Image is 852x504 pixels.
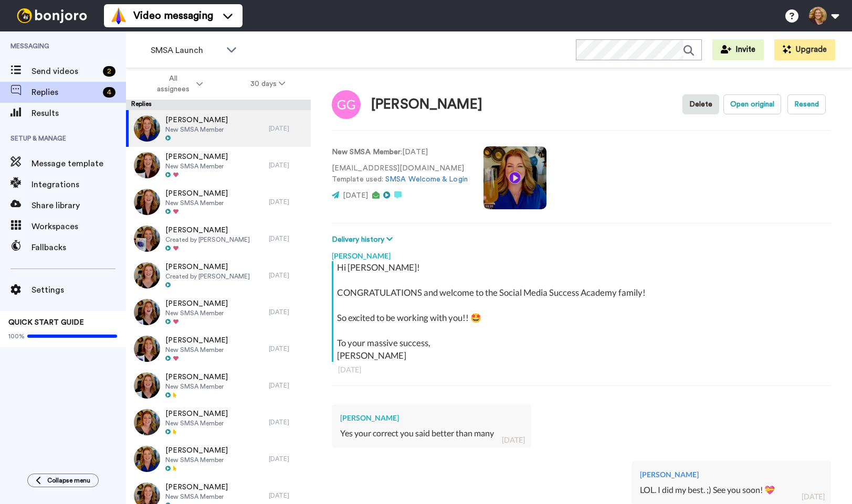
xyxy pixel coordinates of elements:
span: 100% [8,332,25,340]
div: [PERSON_NAME] [340,413,523,423]
img: e2cf4e0b-dda9-4bfa-93bf-ef62967819cf-thumb.jpg [134,372,160,399]
div: [DATE] [269,234,306,243]
span: New SMSA Member [165,382,228,391]
a: [PERSON_NAME]New SMSA Member[DATE] [126,330,311,367]
span: New SMSA Member [165,199,228,207]
p: [EMAIL_ADDRESS][DOMAIN_NAME] Template used: [332,163,468,185]
span: [PERSON_NAME] [165,372,228,382]
span: Integrations [31,178,126,191]
button: Open original [723,94,781,114]
a: SMSA Welcome & Login [385,176,468,183]
a: [PERSON_NAME]Created by [PERSON_NAME][DATE] [126,220,311,257]
a: [PERSON_NAME]New SMSA Member[DATE] [126,110,311,147]
span: [PERSON_NAME] [165,152,228,162]
a: [PERSON_NAME]Created by [PERSON_NAME][DATE] [126,257,311,294]
img: 527fb8b0-c015-4a7f-aaa9-e8dd7e45bed6-thumb.jpg [134,152,160,178]
div: [DATE] [269,161,306,169]
span: New SMSA Member [165,492,228,501]
div: [DATE] [269,198,306,206]
span: [PERSON_NAME] [165,482,228,492]
a: [PERSON_NAME]New SMSA Member[DATE] [126,367,311,404]
button: Delivery history [332,234,396,245]
img: 43eb7f1f-8c39-4d54-967c-7bf0fcfce051-thumb.jpg [134,189,160,215]
a: [PERSON_NAME]New SMSA Member[DATE] [126,404,311,441]
span: Workspaces [31,220,126,233]
button: Invite [712,39,764,60]
div: [DATE] [802,491,825,502]
button: Resend [787,94,826,114]
img: 5d5ec3dc-b805-46f9-b30d-cc06e399101c-thumb.jpg [134,336,160,362]
button: Collapse menu [27,474,99,487]
div: [PERSON_NAME] [640,469,823,480]
span: [PERSON_NAME] [165,115,228,125]
span: All assignees [152,73,194,94]
div: [PERSON_NAME] [371,97,482,112]
img: bj-logo-header-white.svg [13,8,91,23]
img: 01e062ed-77d6-4561-9dc6-f25b2e86aeb3-thumb.jpg [134,226,160,252]
span: New SMSA Member [165,346,228,354]
button: All assignees [128,69,227,99]
p: : [DATE] [332,147,468,158]
span: [PERSON_NAME] [165,188,228,199]
span: Replies [31,86,99,99]
div: Hi [PERSON_NAME]! CONGRATULATIONS and welcome to the Social Media Success Academy family! So exci... [337,261,828,362]
span: [PERSON_NAME] [165,409,228,419]
div: LOL. I did my best. ;) See you soon! 💝 [640,484,823,496]
img: ad939271-50f9-4961-ab0e-5791db925ee1-thumb.jpg [134,262,160,288]
img: f9d686b5-8355-4c98-bc0d-a1e3b6c73e9d-thumb.jpg [134,115,160,142]
span: [DATE] [343,192,368,199]
span: [PERSON_NAME] [165,262,250,272]
span: Settings [31,284,126,296]
span: Video messaging [133,8,213,23]
span: New SMSA Member [165,419,228,427]
div: [DATE] [502,435,525,445]
span: New SMSA Member [165,125,228,134]
span: Created by [PERSON_NAME] [165,272,250,281]
span: New SMSA Member [165,456,228,464]
div: [DATE] [269,308,306,316]
span: QUICK START GUIDE [8,319,84,326]
span: [PERSON_NAME] [165,335,228,346]
img: 07de4f4a-112f-4883-a13c-c51d92211f88-thumb.jpg [134,446,160,472]
div: [DATE] [269,491,306,500]
div: [PERSON_NAME] [332,245,831,261]
div: [DATE] [269,124,306,133]
div: [DATE] [269,418,306,426]
span: Share library [31,199,126,212]
span: Fallbacks [31,241,126,254]
div: 2 [103,66,115,77]
div: Yes your correct you said better than many [340,427,523,439]
a: [PERSON_NAME]New SMSA Member[DATE] [126,294,311,330]
img: 41ceeadf-e281-41aa-8be0-54ddc5aaef41-thumb.jpg [134,409,160,435]
a: [PERSON_NAME]New SMSA Member[DATE] [126,147,311,184]
span: New SMSA Member [165,309,228,317]
span: Send videos [31,65,99,78]
button: Upgrade [774,39,835,60]
div: 4 [103,87,115,98]
a: [PERSON_NAME]New SMSA Member[DATE] [126,184,311,220]
div: [DATE] [269,381,306,390]
span: [PERSON_NAME] [165,298,228,309]
img: 5d83acbb-3b57-4a5c-9cea-a253142c0c16-thumb.jpg [134,299,160,325]
img: Image of Gamaniel Galindo [332,90,361,119]
span: Collapse menu [47,476,90,485]
img: vm-color.svg [110,7,127,24]
button: 30 days [227,74,309,93]
span: Results [31,107,126,120]
a: [PERSON_NAME]New SMSA Member[DATE] [126,441,311,477]
span: SMSA Launch [151,44,221,57]
button: Delete [682,94,719,114]
span: [PERSON_NAME] [165,225,250,235]
span: Message template [31,157,126,170]
div: [DATE] [269,271,306,280]
div: Replies [126,100,311,110]
div: [DATE] [269,455,306,463]
span: [PERSON_NAME] [165,445,228,456]
span: Created by [PERSON_NAME] [165,235,250,244]
span: New SMSA Member [165,162,228,170]
strong: New SMSA Member [332,148,401,156]
div: [DATE] [269,345,306,353]
div: [DATE] [338,364,825,375]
